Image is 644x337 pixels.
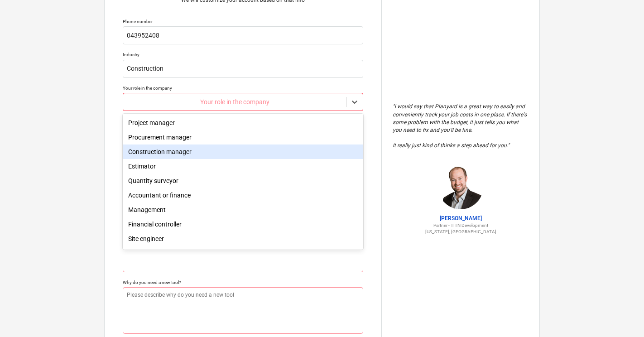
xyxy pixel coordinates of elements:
[599,294,644,337] iframe: Chat Widget
[123,246,363,260] div: Administrator
[393,222,529,228] p: Partner - TITN Development
[123,217,363,231] div: Financial controller
[123,144,363,159] div: Construction manager
[123,231,363,246] div: Site engineer
[123,159,363,173] div: Estimator
[393,103,529,149] p: " I would say that Planyard is a great way to easily and conveniently track your job costs in one...
[123,52,363,58] div: Industry
[123,173,363,188] div: Quantity surveyor
[393,215,529,222] p: [PERSON_NAME]
[123,116,363,130] div: Project manager
[123,279,363,285] div: Why do you need a new tool?
[123,202,363,217] div: Management
[393,229,529,235] p: [US_STATE], [GEOGRAPHIC_DATA]
[123,85,363,91] div: Your role in the company
[123,19,363,24] div: Phone number
[123,26,363,44] input: Your phone number
[123,188,363,202] div: Accountant or finance
[123,130,363,144] div: Procurement manager
[123,60,363,78] input: Industry
[438,164,483,209] img: Jordan Cohen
